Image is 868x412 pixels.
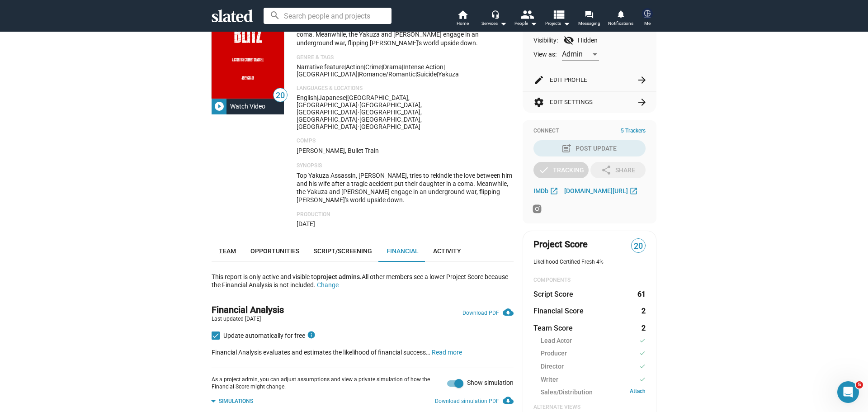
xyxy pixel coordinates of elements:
[415,71,417,78] span: |
[533,404,646,411] div: Alternate Views
[457,9,468,20] mat-icon: home
[533,323,573,333] dt: Team Score
[212,376,433,391] div: As a project admin, you can adjust assumptions and view a private simulation of how the Financial...
[317,273,362,280] span: project admins.
[608,18,633,29] span: Notifications
[297,101,422,116] span: [GEOGRAPHIC_DATA], [GEOGRAPHIC_DATA]
[382,63,383,71] span: |
[601,165,612,175] mat-icon: share
[562,50,583,58] span: Admin
[533,259,646,266] div: Likelihood Certified Fresh 4%
[520,8,533,21] mat-icon: people
[856,381,863,388] span: 5
[443,63,445,71] span: |
[642,8,653,19] img: Garrett Glassell
[208,396,253,407] button: toggle Simulations
[533,162,589,178] button: Tracking
[639,362,646,371] mat-icon: check
[528,18,539,29] mat-icon: arrow_drop_down
[379,240,426,262] a: Financial
[632,240,645,252] span: 20
[533,97,544,108] mat-icon: settings
[563,35,574,46] mat-icon: visibility_off
[435,392,514,405] a: Download simulation PDF
[630,388,646,397] a: Attach
[219,247,236,255] span: Team
[318,94,346,101] span: Japanese
[533,35,646,46] div: Visibility: Hidden
[637,306,646,316] dd: 2
[533,69,646,91] button: Edit Profile
[491,10,499,18] mat-icon: headset_mic
[498,18,509,29] mat-icon: arrow_drop_down
[637,97,647,108] mat-icon: arrow_forward
[297,63,344,71] span: Narrative feature
[503,307,514,317] mat-icon: cloud_download
[639,336,646,345] mat-icon: check
[629,186,638,195] mat-icon: open_in_new
[561,18,572,29] mat-icon: arrow_drop_down
[564,187,628,194] span: [DOMAIN_NAME][URL]
[297,220,315,227] span: [DATE]
[358,116,359,123] span: ·
[533,289,573,299] dt: Script Score
[208,396,219,407] mat-icon: arrow_drop_down
[297,162,514,170] p: Synopsis
[317,94,318,101] span: |
[223,332,305,339] span: Update automatically for free
[433,247,461,255] span: Activity
[541,375,558,385] span: Writer
[533,277,646,284] div: COMPONENTS
[297,147,514,155] p: [PERSON_NAME], Bullet Train
[365,63,382,71] span: Crime
[447,9,478,29] a: Home
[243,240,307,262] a: Opportunities
[533,185,561,196] a: IMDb
[402,63,403,71] span: |
[637,323,646,333] dd: 2
[417,71,437,78] span: suicide
[541,349,567,359] span: Producer
[358,101,359,109] span: ·
[226,98,269,114] div: Watch Video
[478,9,510,29] button: Services
[639,375,646,384] mat-icon: check
[359,71,415,78] span: romance/romantic
[541,362,564,372] span: Director
[297,109,422,123] span: [GEOGRAPHIC_DATA], [GEOGRAPHIC_DATA]
[637,6,658,30] button: Garrett GlassellMe
[297,54,514,62] p: Genre & Tags
[297,71,358,78] span: [GEOGRAPHIC_DATA]
[212,98,284,114] button: Watch Video
[432,348,462,357] button: Read more
[552,8,565,21] mat-icon: view_list
[364,63,365,71] span: |
[533,140,646,156] button: Post Update
[426,240,468,262] a: Activity
[533,128,646,135] div: Connect
[297,85,514,92] p: Languages & Locations
[637,75,647,85] mat-icon: arrow_forward
[578,18,600,29] span: Messaging
[212,289,514,323] div: Financial Analysis
[212,273,362,280] span: This report is only active and visible to
[307,240,379,262] a: Script/Screening
[541,388,593,397] span: Sales/Distribution
[585,10,593,19] mat-icon: forum
[297,116,422,130] span: [GEOGRAPHIC_DATA], [GEOGRAPHIC_DATA]
[297,172,512,204] span: Top Yakuza Assassin, [PERSON_NAME], tries to rekindle the love between him and his wife after a t...
[550,186,558,195] mat-icon: open_in_new
[438,71,459,78] span: Yakuza
[533,306,584,316] dt: Financial Score
[639,349,646,358] mat-icon: check
[538,162,584,178] div: Tracking
[359,123,420,130] span: [GEOGRAPHIC_DATA]
[403,63,443,71] span: intense action
[317,281,339,289] button: Change
[346,63,364,71] span: Action
[514,18,537,29] div: People
[462,304,514,317] a: Download PDF
[510,9,542,29] button: People
[314,247,372,255] span: Script/Screening
[219,398,253,405] div: Simulations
